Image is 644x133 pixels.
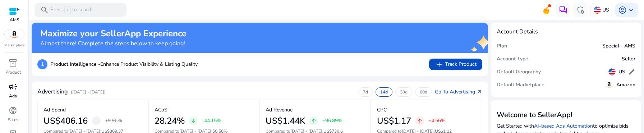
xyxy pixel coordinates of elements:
[400,89,408,95] p: 30d
[417,118,423,124] span: arrow_upward
[605,81,613,89] img: amazon.svg
[576,6,585,14] span: admin_panel_settings
[497,43,507,49] h5: Plan
[435,60,443,69] span: add
[497,28,538,35] h4: Account Details
[628,68,635,75] span: edit
[9,93,17,99] p: Ads
[622,56,635,62] h5: Seller
[608,68,616,75] img: us.svg
[43,116,88,126] h2: US$406.16
[50,60,198,68] p: Enhance Product Visibility & Listing Quality
[43,106,66,114] p: Ad Spend
[618,69,625,75] h5: US
[266,106,293,114] p: Ad Revenue
[573,3,588,17] button: admin_panel_settings
[71,89,106,95] p: ([DATE] - [DATE])
[9,59,17,67] span: inventory_2
[497,69,541,75] h5: Default Geography
[534,123,593,129] a: AI-based Ads Automation
[435,88,482,96] a: Go To Advertisingarrow_outward
[322,118,342,123] p: +96.89%
[50,61,100,68] b: Product Intelligence -
[105,118,122,123] p: +9.96%
[40,40,187,47] h4: Almost there! Complete the steps below to keep going!
[5,69,21,75] p: Product
[9,17,20,23] p: AMS
[311,118,317,124] span: arrow_upward
[50,6,93,14] p: Press to search
[9,106,17,115] span: donut_small
[435,60,477,69] span: Track Product
[8,116,18,123] p: Sales
[602,43,635,49] h5: Special - AMS
[428,118,446,123] p: +4.56%
[155,116,185,126] h2: 28.24%
[40,28,187,39] h2: Maximize your SellerApp Experience
[477,89,482,95] span: arrow_outward
[40,6,49,14] span: search
[266,116,305,126] h2: US$1.44K
[95,116,98,125] span: -
[202,118,221,123] p: -44.15%
[377,106,387,114] p: CPC
[594,6,601,14] img: us.svg
[190,118,196,124] span: arrow_downward
[155,106,167,114] p: ACoS
[627,6,635,14] span: keyboard_arrow_down
[64,6,71,14] span: /
[37,59,47,69] p: 1
[602,4,609,16] p: US
[377,116,411,126] h2: US$1.17
[616,82,635,88] h5: Amazon
[4,43,24,48] p: Marketplace
[497,56,528,62] h5: Account Type
[429,59,482,70] button: addTrack Product
[5,29,24,40] img: amazon.svg
[363,89,368,95] p: 7d
[420,89,427,95] p: 60d
[37,88,68,95] h4: Advertising
[9,82,17,91] span: campaign
[618,6,627,14] span: account_circle
[380,89,388,95] p: 14d
[497,82,544,88] h5: Default Marketplace
[497,111,635,119] h3: Welcome to SellerApp!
